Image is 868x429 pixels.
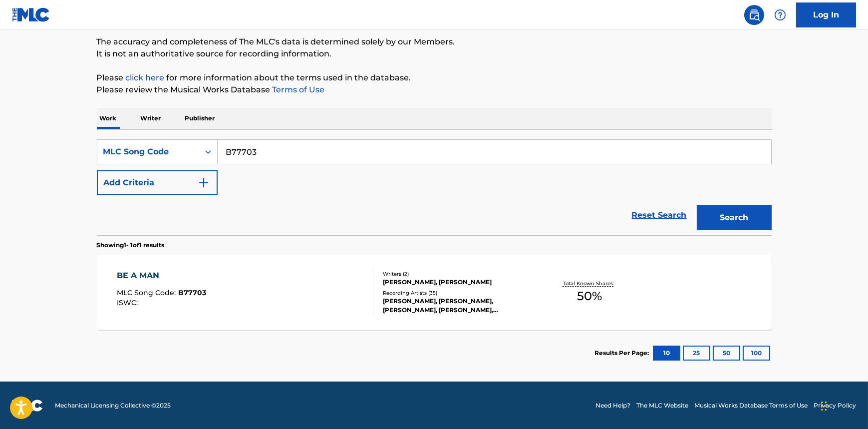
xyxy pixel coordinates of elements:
a: Reset Search [627,204,692,226]
iframe: Chat Widget [818,381,868,429]
a: The MLC Website [636,401,688,410]
div: [PERSON_NAME], [PERSON_NAME] [383,278,534,287]
div: [PERSON_NAME], [PERSON_NAME], [PERSON_NAME], [PERSON_NAME], [PERSON_NAME] [383,297,534,315]
form: Search Form [97,139,772,235]
p: Total Known Shares: [563,280,616,287]
p: Work [97,108,120,129]
button: 50 [713,346,740,361]
div: Drag [821,391,827,421]
p: Publisher [182,108,218,129]
p: Please review the Musical Works Database [97,84,772,96]
button: 10 [653,346,680,361]
span: ISWC : [117,298,140,307]
a: Log In [796,2,856,27]
button: Search [697,205,772,230]
button: 25 [683,346,710,361]
div: MLC Song Code [103,146,193,158]
img: 9d2ae6d4665cec9f34b9.svg [198,177,210,189]
p: Please for more information about the terms used in the database. [97,72,772,84]
p: Writer [138,108,164,129]
a: Musical Works Database Terms of Use [694,401,808,410]
a: Terms of Use [271,85,325,94]
img: MLC Logo [12,7,50,22]
img: logo [12,400,43,412]
a: BE A MANMLC Song Code:B77703ISWC:Writers (2)[PERSON_NAME], [PERSON_NAME]Recording Artists (35)[PE... [97,255,772,330]
img: help [774,9,786,21]
div: Help [770,5,790,25]
p: The accuracy and completeness of The MLC's data is determined solely by our Members. [97,36,772,48]
a: click here [126,73,165,82]
div: Recording Artists ( 35 ) [383,289,534,297]
div: BE A MAN [117,270,206,282]
a: Public Search [744,5,764,25]
p: Showing 1 - 1 of 1 results [97,241,165,250]
button: Add Criteria [97,170,218,195]
div: Writers ( 2 ) [383,270,534,278]
span: Mechanical Licensing Collective © 2025 [55,401,171,410]
span: 50 % [577,287,602,305]
span: MLC Song Code : [117,288,178,297]
button: 100 [743,346,770,361]
span: B77703 [178,288,206,297]
p: It is not an authoritative source for recording information. [97,48,772,60]
img: search [748,9,760,21]
p: Results Per Page: [595,349,652,358]
a: Privacy Policy [814,401,856,410]
a: Need Help? [595,401,630,410]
